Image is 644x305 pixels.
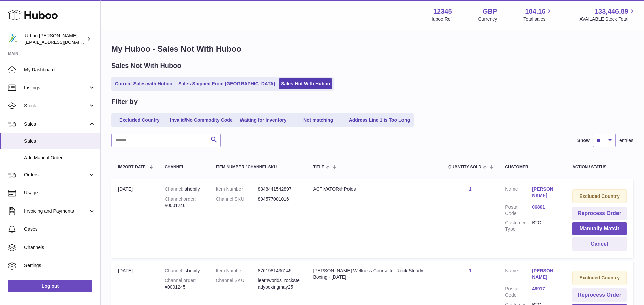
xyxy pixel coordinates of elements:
dt: Name [505,268,532,282]
strong: Channel order [165,196,196,202]
dt: Postal Code [505,204,532,217]
div: Channel [165,165,202,169]
h2: Filter by [111,97,138,106]
button: Cancel [572,237,627,251]
dd: B2C [532,220,559,232]
a: 06801 [532,204,559,210]
span: Quantity Sold [448,165,481,169]
div: [PERSON_NAME] Wellness Course for Rock Steady Boxing - [DATE] [313,268,435,280]
label: Show [577,137,590,144]
strong: Channel [165,186,185,192]
span: Usage [24,190,95,196]
span: My Dashboard [24,67,95,73]
span: Sales [24,138,95,144]
a: Address Line 1 is Too Long [346,115,413,126]
span: Total sales [523,16,553,23]
a: 1 [469,186,472,192]
dt: Postal Code [505,286,532,298]
a: 104.16 Total sales [523,7,553,23]
strong: Channel order [165,278,196,283]
div: Urban [PERSON_NAME] [25,33,85,45]
span: Cases [24,226,95,232]
dt: Name [505,186,532,201]
dd: 8348441542897 [258,186,300,192]
div: shopify [165,268,202,274]
a: Log out [8,280,92,292]
div: ACTIVATOR® Poles [313,186,435,192]
button: Reprocess Order [572,207,627,220]
strong: Excluded Country [579,193,620,199]
a: [PERSON_NAME] [532,186,559,199]
div: Customer [505,165,559,169]
strong: Excluded Country [579,275,620,280]
div: #0001245 [165,277,202,290]
dt: Item Number [216,268,258,274]
td: [DATE] [111,179,158,258]
span: Sales [24,121,88,127]
a: 48917 [532,286,559,292]
dt: Item Number [216,186,258,192]
span: [EMAIL_ADDRESS][DOMAIN_NAME] [25,39,99,45]
div: Currency [478,16,497,23]
a: Excluded Country [113,115,166,126]
a: 133,446.89 AVAILABLE Stock Total [579,7,636,23]
img: orders@urbanpoling.com [8,34,18,44]
a: Not matching [291,115,345,126]
span: Channels [24,244,95,251]
span: entries [619,137,633,144]
div: Action / Status [572,165,627,169]
dt: Customer Type [505,220,532,232]
span: 133,446.89 [595,7,628,16]
dd: learnworlds_rocksteadyboxingmay25 [258,277,300,290]
span: Invoicing and Payments [24,208,88,214]
strong: GBP [483,7,497,16]
div: Huboo Ref [430,16,452,23]
dt: Channel SKU [216,277,258,290]
span: Stock [24,103,88,109]
a: Sales Shipped From [GEOGRAPHIC_DATA] [176,78,277,89]
dd: 894577001016 [258,196,300,202]
a: Current Sales with Huboo [113,78,175,89]
h2: Sales Not With Huboo [111,61,181,70]
span: Title [313,165,324,169]
div: shopify [165,186,202,192]
span: Orders [24,172,88,178]
h1: My Huboo - Sales Not With Huboo [111,44,633,54]
span: AVAILABLE Stock Total [579,16,636,23]
dt: Channel SKU [216,196,258,202]
button: Manually Match [572,222,627,236]
span: Add Manual Order [24,155,95,161]
button: Reprocess Order [572,288,627,302]
span: Import date [118,165,146,169]
div: #0001246 [165,196,202,209]
span: 104.16 [525,7,545,16]
a: 1 [469,268,472,273]
strong: 12345 [433,7,452,16]
div: Item Number / Channel SKU [216,165,300,169]
dd: 8761981436145 [258,268,300,274]
a: [PERSON_NAME] [532,268,559,280]
a: Sales Not With Huboo [279,78,332,89]
a: Invalid/No Commodity Code [168,115,235,126]
span: Settings [24,262,95,269]
a: Waiting for Inventory [236,115,290,126]
strong: Channel [165,268,185,273]
span: Listings [24,85,88,91]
